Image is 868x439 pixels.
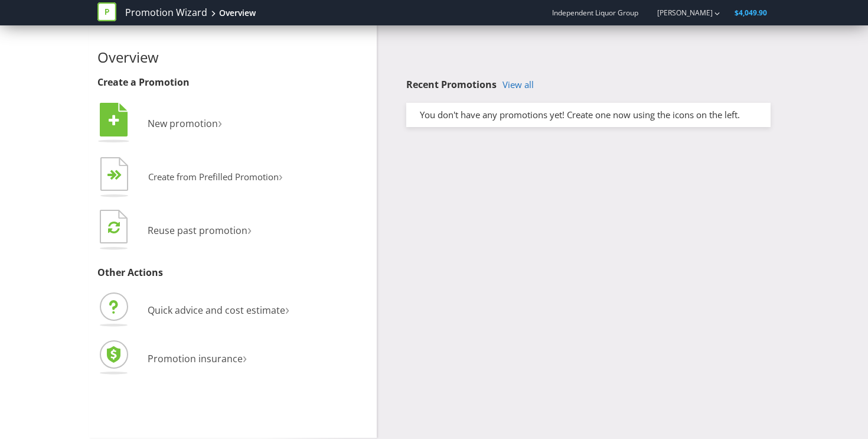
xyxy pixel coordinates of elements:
span: › [285,299,289,318]
span: › [279,167,283,185]
span: › [243,347,247,367]
div: Overview [219,7,256,19]
a: View all [502,80,534,90]
a: Promotion Wizard [125,6,207,19]
span: $4,049.90 [735,8,767,18]
span: New promotion [148,117,218,130]
div: You don't have any promotions yet! Create one now using the icons on the left. [411,109,766,121]
h3: Create a Promotion [97,77,368,88]
span: Recent Promotions [406,78,497,91]
a: Promotion insurance› [97,352,247,365]
tspan:  [108,220,120,234]
tspan:  [109,114,119,127]
h3: Other Actions [97,268,368,278]
h2: Overview [97,50,368,65]
span: Independent Liquor Group [552,8,638,18]
span: Promotion insurance [148,352,243,365]
tspan:  [115,170,122,181]
span: Create from Prefilled Promotion [148,171,279,183]
span: Quick advice and cost estimate [148,304,285,317]
button: Create from Prefilled Promotion› [97,154,283,201]
span: › [218,112,222,132]
span: › [247,219,252,239]
a: Quick advice and cost estimate› [97,304,289,317]
a: [PERSON_NAME] [645,8,713,18]
span: Reuse past promotion [148,224,247,237]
